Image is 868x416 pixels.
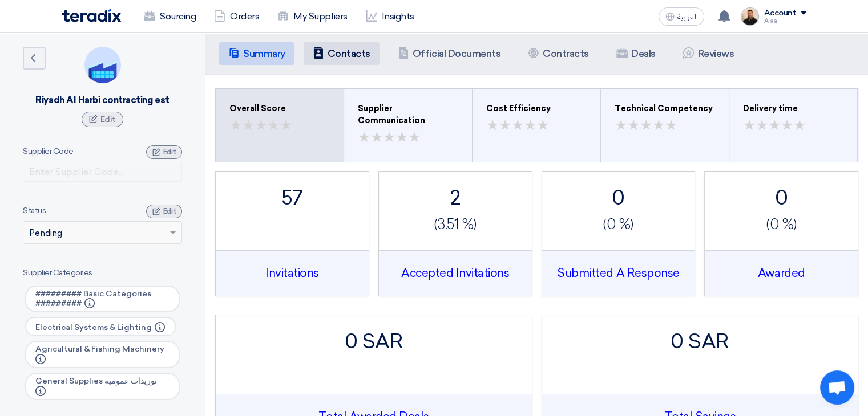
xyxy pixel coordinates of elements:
[705,250,858,296] div: Awarded
[395,127,408,148] span: ★
[243,48,285,59] h5: Summary
[413,48,500,59] h5: Official Documents
[23,267,182,279] div: Supplier Categories
[697,48,734,59] h5: Reviews
[793,115,806,136] span: ★
[781,115,793,136] span: ★
[268,4,356,29] a: My Suppliers
[473,89,600,150] button: Cost Efficiency ★★ ★★ ★★ ★★ ★★
[62,9,121,22] img: Teradix logo
[764,18,806,24] div: Alaa
[820,370,854,405] div: Open chat
[35,95,169,106] div: Riyadh Al Harbi contracting est
[543,48,589,59] h5: Contracts
[135,4,205,29] a: Sourcing
[743,103,843,115] div: Delivery time
[665,115,677,136] span: ★
[511,115,524,136] span: ★
[370,127,383,148] span: ★
[390,183,520,213] div: 2
[764,9,796,18] div: Account
[357,4,423,29] a: Insights
[267,115,280,136] span: ★
[659,7,704,26] button: العربية
[344,89,472,162] button: Supplier Communication ★★ ★★ ★★ ★★ ★★
[242,115,255,136] span: ★
[280,115,292,136] span: ★
[631,48,656,59] h5: Deals
[743,115,756,136] span: ★
[542,250,695,296] div: Submitted A Response
[383,127,395,148] span: ★
[408,127,421,148] span: ★
[615,103,715,115] div: Technical Competency
[23,205,182,217] div: Status
[163,148,176,156] span: Edit
[205,4,268,29] a: Orders
[100,115,116,124] span: Edit
[379,250,532,296] div: Accepted Invitations
[640,115,652,136] span: ★
[29,227,62,240] span: Pending
[554,183,684,213] div: 0
[229,115,242,136] span: ★
[358,103,458,127] div: Supplier Communication
[25,317,176,336] span: Electrical Systems & Lighting
[25,286,180,312] span: ######### Basic Categories #########
[216,89,344,150] button: Overall Score ★★ ★★ ★★ ★★ ★★
[25,341,180,368] span: Agricultural & Fishing Machinery
[358,127,370,148] span: ★
[741,7,759,26] img: MAA_1717931611039.JPG
[601,89,729,150] button: Technical Competency ★★ ★★ ★★ ★★ ★★
[677,13,697,21] span: العربية
[255,115,267,136] span: ★
[627,115,640,136] span: ★
[768,115,781,136] span: ★
[716,215,846,236] div: (0 %)
[163,207,176,215] span: Edit
[486,115,499,136] span: ★
[536,115,549,136] span: ★
[227,183,357,213] div: 57
[229,103,330,115] div: Overall Score
[554,327,847,357] div: 0 SAR
[23,162,182,182] input: Enter Supplier Code...
[756,115,768,136] span: ★
[390,215,520,236] div: (3.51 %)
[615,115,627,136] span: ★
[524,115,536,136] span: ★
[216,250,369,296] div: Invitations
[25,373,180,400] span: General Supplies توريدات عمومية
[499,115,511,136] span: ★
[652,115,665,136] span: ★
[554,215,684,236] div: (0 %)
[486,103,587,115] div: Cost Efficiency
[716,183,846,213] div: 0
[23,145,182,157] div: Supplier Code
[328,48,370,59] h5: Contacts
[227,327,520,357] div: 0 SAR
[729,89,857,150] button: Delivery time ★★ ★★ ★★ ★★ ★★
